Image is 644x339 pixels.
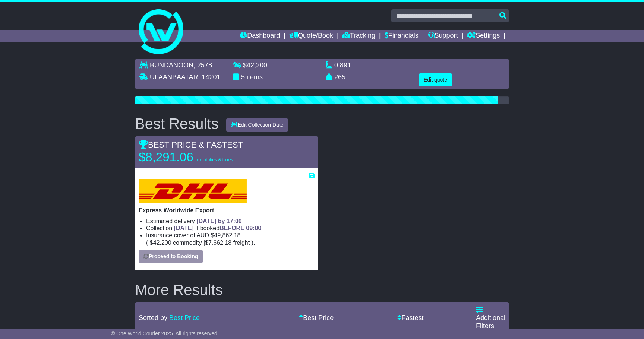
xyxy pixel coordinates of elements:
[111,330,219,336] span: © One World Courier 2025. All rights reserved.
[397,314,423,321] a: Fastest
[240,30,280,42] a: Dashboard
[139,179,247,203] img: DHL: Express Worldwide Export
[247,73,263,81] span: items
[289,30,333,42] a: Quote/Book
[334,61,351,69] span: 0.891
[247,61,267,69] span: 42,200
[153,240,171,246] span: 42,200
[203,240,205,246] span: |
[198,73,220,81] span: , 14201
[243,61,267,69] span: $
[220,225,244,231] span: BEFORE
[146,232,241,239] span: Insurance cover of AUD $
[148,240,251,246] span: $ $
[193,61,212,69] span: , 2578
[246,225,261,231] span: 09:00
[139,140,243,149] span: BEST PRICE & FASTEST
[385,30,419,42] a: Financials
[139,314,167,321] span: Sorted by
[150,73,198,81] span: ULAANBAATAR
[146,225,315,232] li: Collection
[428,30,458,42] a: Support
[467,30,500,42] a: Settings
[233,240,250,246] span: Freight
[334,73,345,81] span: 265
[146,218,315,225] li: Estimated delivery
[476,306,505,330] a: Additional Filters
[173,240,202,246] span: Commodity
[174,225,194,231] span: [DATE]
[139,250,203,263] button: Proceed to Booking
[146,239,255,246] span: ( ).
[139,150,233,165] p: $8,291.06
[299,314,334,321] a: Best Price
[208,240,231,246] span: 7,662.18
[174,225,261,231] span: if booked
[214,232,240,238] span: 49,862.18
[169,314,200,321] a: Best Price
[197,157,233,162] span: exc duties & taxes
[342,30,375,42] a: Tracking
[139,207,315,214] p: Express Worldwide Export
[135,282,509,298] h2: More Results
[196,218,242,224] span: [DATE] by 17:00
[131,115,222,132] div: Best Results
[150,61,193,69] span: BUNDANOON
[226,118,288,132] button: Edit Collection Date
[241,73,245,81] span: 5
[419,73,452,86] button: Edit quote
